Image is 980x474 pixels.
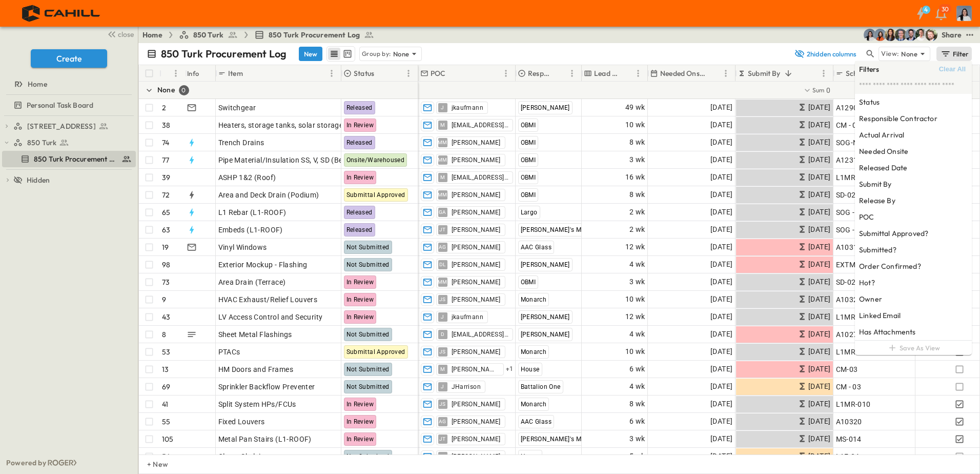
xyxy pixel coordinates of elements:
[710,224,732,235] span: [DATE]
[901,49,917,59] p: None
[710,293,732,305] span: [DATE]
[452,383,481,391] span: JHarrison
[431,68,446,78] p: POC
[836,329,862,340] span: A10270
[859,97,880,107] h6: Status
[218,225,283,235] span: Embeds (L1-ROOF)
[452,435,501,443] span: [PERSON_NAME]
[103,27,136,41] button: close
[439,212,446,212] span: GA
[452,278,501,286] span: [PERSON_NAME]
[859,261,921,271] h6: Order Confirmed?
[956,6,972,21] img: Profile Picture
[346,261,390,268] span: Not Submitted
[162,434,174,444] p: 105
[836,190,856,200] span: SD-02
[621,68,632,79] button: Sort
[441,107,444,108] span: J
[864,29,876,41] img: Cindy De Leon (cdeleon@cahill-sf.com)
[506,364,514,374] span: + 1
[937,63,968,75] button: Clear All
[521,261,570,268] span: [PERSON_NAME]
[179,85,189,95] div: 0
[28,79,47,89] span: Home
[13,119,134,133] a: [STREET_ADDRESS]
[346,436,374,443] span: In Review
[808,416,830,427] span: [DATE]
[894,29,907,41] img: Jared Salin (jsalin@cahill-sf.com)
[521,209,538,216] span: Largo
[162,277,170,287] p: 73
[346,401,374,408] span: In Review
[925,29,937,41] img: Daniel Esposito (desposito@cahill-sf.com)
[162,207,170,218] p: 65
[162,329,166,340] p: 8
[859,245,896,255] h6: Submitted?
[836,434,862,444] span: MS-014
[910,4,931,23] button: 4
[218,190,319,200] span: Area and Deck Drain (Podium)
[346,348,405,355] span: Submittal Approved
[808,206,830,218] span: [DATE]
[452,173,508,182] span: [EMAIL_ADDRESS][DOMAIN_NAME]
[12,3,111,24] img: 4f72bfc4efa7236828875bac24094a5ddb05241e32d018417354e964050affa1.png
[748,68,781,78] p: Submit By
[500,67,512,80] button: Menu
[859,327,916,337] h6: Has Attachments
[13,135,134,150] a: 850 Turk
[836,207,869,218] span: SOG - N.3
[218,155,385,165] span: Pipe Material/Insulation SS, V, SD (Below Ground)
[362,49,391,59] p: Group by:
[625,171,645,183] span: 16 wk
[162,364,169,374] p: 13
[660,68,706,78] p: Needed Onsite
[874,29,886,41] img: Stephanie McNeill (smcneill@cahill-sf.com)
[808,224,830,235] span: [DATE]
[393,49,410,59] p: None
[27,175,50,185] span: Hidden
[566,67,578,80] button: Menu
[710,398,732,410] span: [DATE]
[346,191,405,199] span: Submittal Approved
[218,347,240,357] span: PTACs
[452,243,501,251] span: [PERSON_NAME]
[808,276,830,288] span: [DATE]
[808,346,830,358] span: [DATE]
[629,136,645,148] span: 8 wk
[710,189,732,201] span: [DATE]
[629,189,645,201] span: 8 wk
[808,363,830,375] span: [DATE]
[836,347,871,357] span: L1MR-011
[836,382,862,392] span: CM - 03
[218,277,286,287] span: Area Drain (Terrace)
[438,282,447,282] span: MM
[218,260,308,270] span: Exterior Mockup - Flashing
[439,247,446,247] span: AG
[710,102,732,113] span: [DATE]
[452,191,501,199] span: [PERSON_NAME]
[521,296,547,303] span: Monarch
[859,130,904,140] h6: Actual Arrival
[629,416,645,427] span: 6 wk
[452,261,501,269] span: [PERSON_NAME]
[187,59,199,88] div: Info
[710,381,732,392] span: [DATE]
[521,401,547,408] span: Monarch
[452,313,484,321] span: jkaufmann
[157,85,175,95] p: None
[836,155,862,165] span: A12310
[2,98,134,112] a: Personal Task Board
[452,156,501,164] span: [PERSON_NAME]
[452,139,501,147] span: [PERSON_NAME]
[783,68,794,79] button: Sort
[2,151,136,167] div: 850 Turk Procurement Logtest
[964,29,976,41] button: test
[710,346,732,358] span: [DATE]
[452,330,508,339] span: [EMAIL_ADDRESS][DOMAIN_NAME]
[162,399,168,409] p: 41
[439,264,446,265] span: DL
